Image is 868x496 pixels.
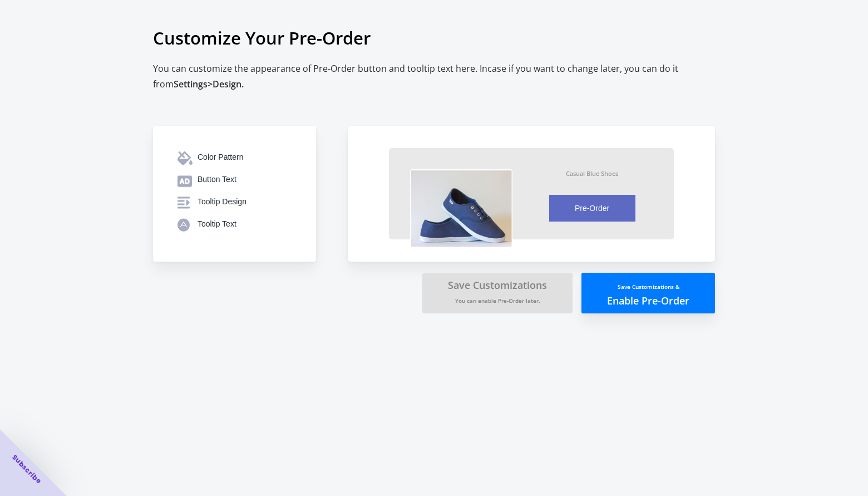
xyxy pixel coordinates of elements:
[549,195,635,222] button: Pre-Order
[198,151,292,163] div: Color Pattern
[198,218,292,229] div: Tooltip Text
[169,146,300,168] button: Color Pattern
[422,273,573,313] button: Save CustomizationsYou can enable Pre-Order later.
[169,190,300,213] button: Tooltip Design
[581,273,715,313] button: Save Customizations &Enable Pre-Order
[169,213,300,235] button: Tooltip Text
[198,174,292,185] div: Button Text
[198,196,292,207] div: Tooltip Design
[169,168,300,190] button: Button Text
[410,169,512,248] img: vzX7clC.png
[10,453,43,486] span: Subscribe
[566,169,618,178] div: Casual Blue Shoes
[618,283,679,291] small: Save Customizations &
[174,78,244,90] span: Settings > Design.
[153,15,715,61] h1: Customize Your Pre-Order
[455,297,540,305] small: You can enable Pre-Order later.
[153,61,715,92] h2: You can customize the appearance of Pre-Order button and tooltip text here. Incase if you want to...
